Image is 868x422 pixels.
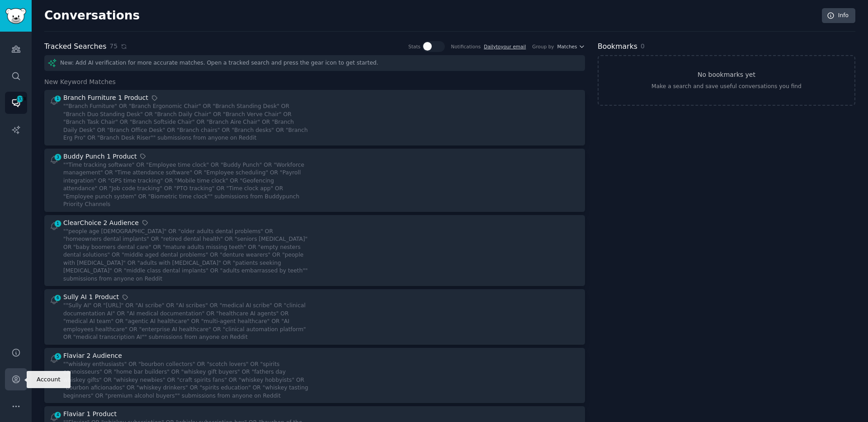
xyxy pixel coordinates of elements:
[54,295,62,301] span: 6
[44,77,116,87] span: New Keyword Matches
[44,55,585,71] div: New: Add AI verification for more accurate matches. Open a tracked search and press the gear icon...
[451,43,481,50] div: Notifications
[44,289,585,345] a: 6Sully AI 1 Product""Sully AI" OR "[URL]" OR "AI scribe" OR "AI scribes" OR "medical AI scribe" O...
[408,43,420,50] div: Stats
[532,43,554,50] div: Group by
[5,92,27,114] a: 1338
[5,8,26,24] img: GummySearch logo
[651,83,802,91] div: Make a search and save useful conversations you find
[44,149,585,212] a: 3Buddy Punch 1 Product""Time tracking software" OR "Employee time clock" OR "Buddy Punch" OR "Wor...
[63,351,122,361] div: Flaviar 2 Audience
[54,220,62,227] span: 1
[63,103,308,142] div: ""Branch Furniture" OR "Branch Ergonomic Chair" OR "Branch Standing Desk" OR "Branch Duo Standing...
[63,302,308,342] div: ""Sully AI" OR "[URL]" OR "AI scribe" OR "AI scribes" OR "medical AI scribe" OR "clinical documen...
[54,95,62,102] span: 1
[109,42,118,51] span: 75
[557,43,585,50] button: Matches
[44,9,140,23] h2: Conversations
[44,215,585,286] a: 1ClearChoice 2 Audience""people age [DEMOGRAPHIC_DATA]" OR "older adults dental problems" OR "hom...
[16,96,24,102] span: 1338
[44,90,585,145] a: 1Branch Furniture 1 Product""Branch Furniture" OR "Branch Ergonomic Chair" OR "Branch Standing De...
[598,55,855,106] a: No bookmarks yetMake a search and save useful conversations you find
[44,41,106,52] h2: Tracked Searches
[63,409,117,419] div: Flaviar 1 Product
[63,152,137,161] div: Buddy Punch 1 Product
[63,218,139,228] div: ClearChoice 2 Audience
[598,41,637,52] h2: Bookmarks
[484,44,526,49] a: Dailytoyour email
[54,412,62,418] span: 4
[822,8,855,23] a: Info
[698,70,755,80] h3: No bookmarks yet
[557,43,577,50] span: Matches
[63,361,308,400] div: ""whiskey enthusiasts" OR "bourbon collectors" OR "scotch lovers" OR "spirits connoisseurs" OR "h...
[63,93,148,103] div: Branch Furniture 1 Product
[54,154,62,160] span: 3
[63,161,308,209] div: ""Time tracking software" OR "Employee time clock" OR "Buddy Punch" OR "Workforce management" OR ...
[54,353,62,360] span: 5
[63,228,308,283] div: ""people age [DEMOGRAPHIC_DATA]" OR "older adults dental problems" OR "homeowners dental implants...
[641,42,645,50] span: 0
[44,348,585,403] a: 5Flaviar 2 Audience""whiskey enthusiasts" OR "bourbon collectors" OR "scotch lovers" OR "spirits ...
[63,292,119,302] div: Sully AI 1 Product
